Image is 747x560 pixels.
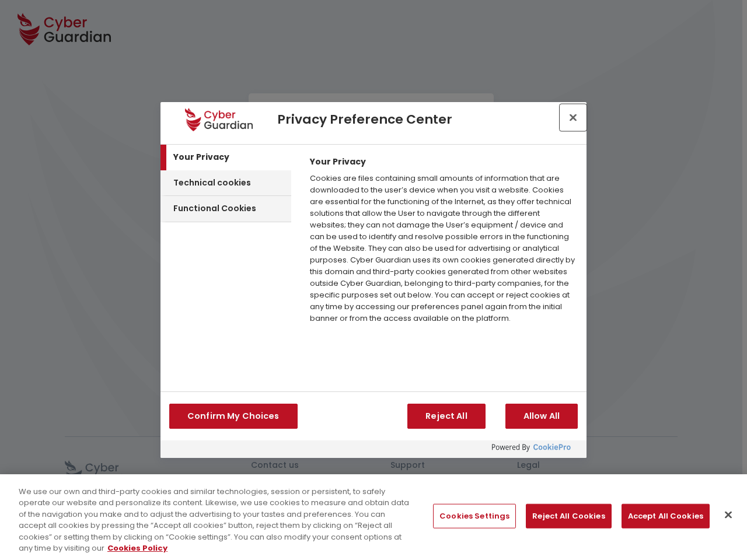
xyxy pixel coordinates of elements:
img: Company Logo [185,108,252,131]
img: Powered by OneTrust Opens in a new Tab [492,443,571,453]
h3: Your Privacy [173,152,229,163]
a: Powered by OneTrust Opens in a new Tab [492,443,581,458]
p: Cookies are files containing small amounts of information that are downloaded to the user’s devic... [304,173,582,324]
div: Preference center [160,102,587,458]
h4: Your Privacy [304,156,372,167]
button: Reject All [407,404,485,429]
h2: Privacy Preference Center [277,112,563,127]
button: Confirm My Choices [169,404,298,429]
a: More information about your privacy, opens in a new tab [107,542,167,554]
div: Privacy Preference Center [160,102,587,458]
div: We use our own and third-party cookies and similar technologies, session or persistent, to safely... [19,486,411,554]
div: Company Logo [166,108,271,131]
button: Close preference center [560,104,586,130]
button: Cookies Settings, Opens the preference center dialog [433,504,516,528]
button: Allow All [505,404,578,429]
button: Accept All Cookies [622,504,710,528]
h3: Technical cookies [173,177,251,189]
button: Reject All Cookies [526,504,611,528]
div: Cookie Categories [160,145,291,391]
button: Close [715,502,741,528]
h3: Functional Cookies [173,203,256,215]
